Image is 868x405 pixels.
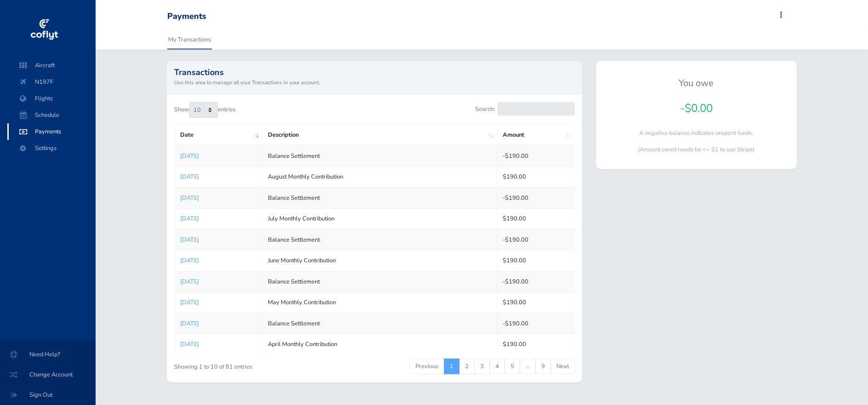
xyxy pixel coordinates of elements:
[167,12,206,22] div: Payments
[603,145,789,154] p: (Amount owed needs be <= $1 to use Stripe)
[262,187,497,208] td: Balance Settlement
[189,102,218,118] select: Showentries
[11,346,85,363] span: Need Help?
[174,358,334,372] div: Showing 1 to 10 of 81 entries
[262,229,497,250] td: Balance Settlement
[497,125,575,145] th: Amount: activate to sort column ascending
[497,167,575,187] td: $190.00
[174,68,575,76] h2: Transactions
[11,387,85,403] span: Sign Out
[11,366,85,383] span: Change Account
[174,78,575,87] small: Use this area to manage all your Transactions in your account.
[17,140,86,156] span: Settings
[175,125,262,145] th: Date: activate to sort column ascending
[180,340,199,348] a: [DATE]
[497,292,575,313] td: $190.00
[498,102,575,116] input: Search:
[262,313,497,334] td: Balance Settlement
[262,250,497,271] td: June Monthly Contribution
[497,208,575,229] td: $190.00
[505,359,520,374] a: 5
[262,271,497,292] td: Balance Settlement
[17,90,86,107] span: Flights
[180,298,199,307] a: [DATE]
[262,145,497,166] td: Balance Settlement
[262,208,497,229] td: July Monthly Contribution
[262,125,497,145] th: Description: activate to sort column ascending
[180,256,199,265] a: [DATE]
[180,173,199,181] a: [DATE]
[180,214,199,223] a: [DATE]
[459,359,475,374] a: 2
[550,359,575,374] a: Next
[497,145,575,166] td: -$190.00
[475,102,575,116] label: Search:
[180,194,199,202] a: [DATE]
[180,152,199,160] a: [DATE]
[262,167,497,187] td: August Monthly Contribution
[489,359,505,374] a: 4
[17,57,86,74] span: Aircraft
[603,78,789,89] h5: You owe
[535,359,551,374] a: 9
[262,292,497,313] td: May Monthly Contribution
[497,334,575,355] td: $190.00
[474,359,490,374] a: 3
[17,123,86,140] span: Payments
[29,16,59,44] img: coflyt logo
[444,359,460,374] a: 1
[174,102,236,118] label: Show entries
[497,313,575,334] td: -$190.00
[497,187,575,208] td: -$190.00
[180,278,199,286] a: [DATE]
[603,102,789,115] h4: -$0.00
[262,334,497,355] td: April Monthly Contribution
[17,74,86,90] span: N197F
[497,250,575,271] td: $190.00
[497,229,575,250] td: -$190.00
[603,128,789,138] p: A negative balance indicates unspent funds.
[180,236,199,244] a: [DATE]
[497,271,575,292] td: -$190.00
[17,107,86,123] span: Schedule
[167,29,212,50] a: My Transactions
[180,319,199,328] a: [DATE]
